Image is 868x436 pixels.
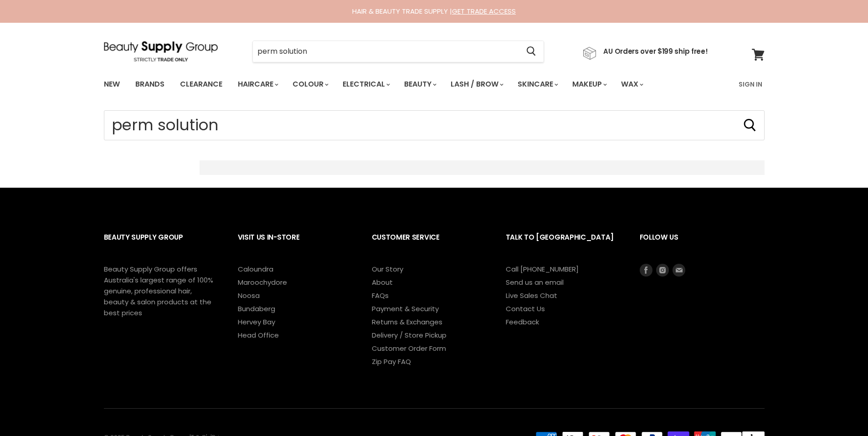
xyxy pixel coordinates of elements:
[92,71,776,97] nav: Main
[506,226,621,264] h2: Talk to [GEOGRAPHIC_DATA]
[506,317,539,327] a: Feedback
[372,344,446,353] a: Customer Order Form
[104,110,765,140] input: Search
[565,75,612,94] a: Makeup
[104,110,765,140] form: Product
[372,330,447,340] a: Delivery / Store Pickup
[253,41,519,62] input: Search
[104,226,220,264] h2: Beauty Supply Group
[519,41,544,62] button: Search
[372,277,393,287] a: About
[173,75,229,94] a: Clearance
[92,7,776,16] div: HAIR & BEAUTY TRADE SUPPLY |
[231,75,284,94] a: Haircare
[238,277,287,287] a: Maroochydore
[506,277,564,287] a: Send us an email
[238,330,279,340] a: Head Office
[336,75,395,94] a: Electrical
[238,226,354,264] h2: Visit Us In-Store
[743,118,757,133] button: Search
[733,75,768,94] a: Sign In
[822,393,859,427] iframe: Gorgias live chat messenger
[238,317,275,327] a: Hervey Bay
[286,75,334,94] a: Colour
[372,291,389,300] a: FAQs
[252,41,544,62] form: Product
[372,264,403,274] a: Our Story
[506,304,545,313] a: Contact Us
[397,75,442,94] a: Beauty
[104,264,213,318] p: Beauty Supply Group offers Australia's largest range of 100% genuine, professional hair, beauty &...
[238,291,260,300] a: Noosa
[614,75,649,94] a: Wax
[97,71,692,97] ul: Main menu
[128,75,171,94] a: Brands
[452,6,516,16] a: GET TRADE ACCESS
[506,264,579,274] a: Call [PHONE_NUMBER]
[511,75,564,94] a: Skincare
[372,317,442,327] a: Returns & Exchanges
[444,75,509,94] a: Lash / Brow
[238,264,273,274] a: Caloundra
[97,75,127,94] a: New
[372,304,439,313] a: Payment & Security
[372,226,488,264] h2: Customer Service
[238,304,275,313] a: Bundaberg
[506,291,557,300] a: Live Sales Chat
[640,226,765,264] h2: Follow us
[372,357,411,366] a: Zip Pay FAQ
